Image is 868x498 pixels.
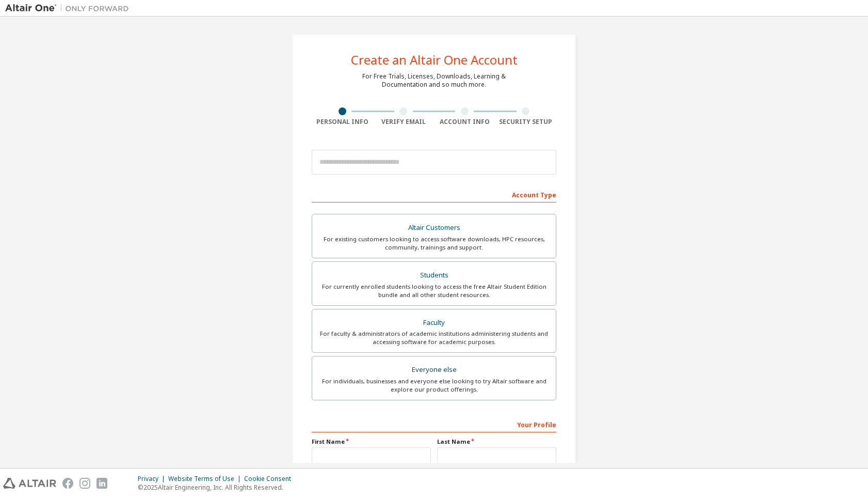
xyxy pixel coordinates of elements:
div: Everyone else [318,363,550,377]
div: For individuals, businesses and everyone else looking to try Altair software and explore our prod... [318,377,550,394]
img: instagram.svg [79,478,90,489]
div: Cookie Consent [244,475,297,483]
div: For faculty & administrators of academic institutions administering students and accessing softwa... [318,330,550,346]
img: altair_logo.svg [3,478,56,489]
div: Altair Customers [318,221,550,235]
div: Your Profile [312,416,556,432]
p: © 2025 Altair Engineering, Inc. All Rights Reserved. [138,483,297,492]
div: Account Info [434,118,495,126]
label: First Name [312,438,431,446]
img: Altair One [5,3,134,13]
div: For existing customers looking to access software downloads, HPC resources, community, trainings ... [318,235,550,252]
div: Account Type [312,186,556,203]
label: Last Name [437,438,556,446]
div: Security Setup [495,118,557,126]
div: Create an Altair One Account [351,54,518,66]
div: Privacy [138,475,168,483]
img: linkedin.svg [97,478,107,489]
div: Website Terms of Use [168,475,244,483]
div: Verify Email [373,118,435,126]
div: Students [318,268,550,283]
div: For Free Trials, Licenses, Downloads, Learning & Documentation and so much more. [362,72,506,89]
div: Faculty [318,316,550,330]
img: facebook.svg [62,478,73,489]
div: Personal Info [312,118,373,126]
div: For currently enrolled students looking to access the free Altair Student Edition bundle and all ... [318,283,550,299]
